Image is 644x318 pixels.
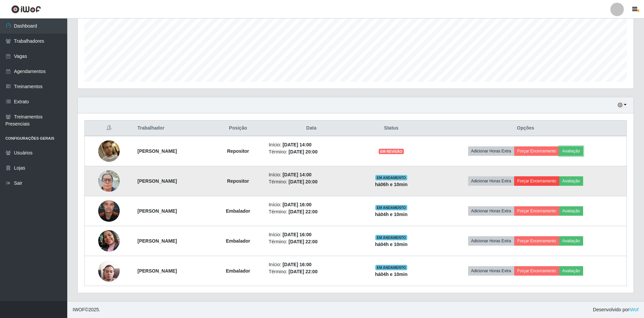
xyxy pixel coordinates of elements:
time: [DATE] 16:00 [282,232,311,237]
button: Forçar Encerramento [514,146,559,156]
strong: Embalador [226,268,250,274]
time: [DATE] 20:00 [289,149,317,154]
span: EM ANDAMENTO [375,265,407,270]
button: Adicionar Horas Extra [468,266,514,276]
button: Avaliação [559,266,583,276]
time: [DATE] 14:00 [282,142,311,147]
th: Posição [212,120,265,136]
strong: [PERSON_NAME] [138,268,177,274]
th: Trabalhador [134,120,212,136]
li: Início: [269,141,354,148]
button: Forçar Encerramento [514,176,559,186]
button: Adicionar Horas Extra [468,176,514,186]
li: Término: [269,238,354,245]
th: Opções [424,120,627,136]
img: 1754969578433.jpeg [98,132,120,170]
a: iWof [629,307,639,312]
button: Forçar Encerramento [514,236,559,246]
strong: [PERSON_NAME] [138,208,177,214]
time: [DATE] 22:00 [289,239,317,244]
img: 1752177024970.jpeg [98,187,120,235]
li: Término: [269,208,354,215]
button: Avaliação [559,236,583,246]
img: 1756383410841.jpeg [98,167,120,195]
strong: há 04 h e 10 min [375,212,408,217]
img: 1756305018782.jpeg [98,222,120,260]
time: [DATE] 16:00 [282,262,311,267]
button: Avaliação [559,206,583,216]
button: Avaliação [559,146,583,156]
time: [DATE] 22:00 [289,209,317,214]
button: Forçar Encerramento [514,266,559,276]
strong: Repositor [227,178,249,184]
li: Início: [269,231,354,238]
strong: [PERSON_NAME] [138,238,177,244]
li: Término: [269,148,354,155]
button: Adicionar Horas Extra [468,146,514,156]
span: EM ANDAMENTO [375,175,407,180]
li: Início: [269,201,354,208]
img: CoreUI Logo [11,5,41,13]
li: Início: [269,171,354,178]
strong: Embalador [226,208,250,214]
li: Início: [269,261,354,268]
button: Adicionar Horas Extra [468,206,514,216]
strong: há 04 h e 10 min [375,272,408,277]
span: Desenvolvido por [593,306,639,313]
button: Adicionar Horas Extra [468,236,514,246]
th: Status [358,120,425,136]
strong: há 06 h e 10 min [375,182,408,187]
time: [DATE] 14:00 [282,172,311,177]
time: [DATE] 22:00 [289,269,317,274]
button: Forçar Encerramento [514,206,559,216]
strong: há 04 h e 10 min [375,242,408,247]
strong: Repositor [227,148,249,154]
img: 1757508111276.jpeg [98,256,120,285]
span: © 2025 . [73,306,100,313]
span: EM ANDAMENTO [375,235,407,240]
time: [DATE] 20:00 [289,179,317,184]
span: EM ANDAMENTO [375,205,407,210]
span: EM REVISÃO [379,149,404,154]
strong: [PERSON_NAME] [138,178,177,184]
button: Avaliação [559,176,583,186]
time: [DATE] 16:00 [282,202,311,207]
strong: Embalador [226,238,250,244]
span: IWOF [73,307,85,312]
th: Data [265,120,358,136]
strong: [PERSON_NAME] [138,148,177,154]
li: Término: [269,268,354,275]
li: Término: [269,178,354,185]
